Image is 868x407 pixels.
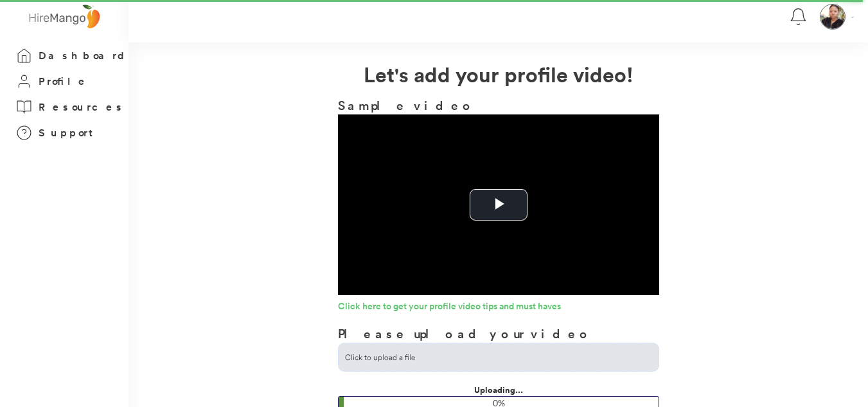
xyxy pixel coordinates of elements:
h3: Support [39,125,99,141]
h2: Let's add your profile video! [128,59,868,89]
h3: Please upload your video [338,324,592,343]
h3: Sample video [338,96,659,114]
div: Uploading... [338,384,659,396]
img: logo%20-%20hiremango%20gray.png [25,2,103,32]
h3: Dashboard [39,48,128,64]
h3: Resources [39,99,125,115]
div: Video Player [338,114,659,295]
button: Play Video [470,189,527,221]
img: IMG_20240518_112402.jpg.png [820,5,845,29]
h3: Profile [39,73,89,89]
a: Click here to get your profile video tips and must haves [338,302,659,314]
img: Vector [851,17,854,18]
